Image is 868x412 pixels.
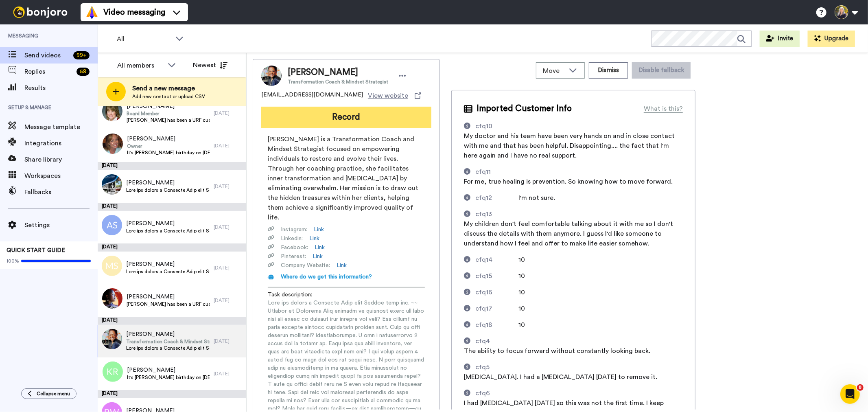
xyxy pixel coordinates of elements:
span: Integrations [24,138,98,148]
span: [PERSON_NAME] [126,260,210,268]
span: Transformation Coach & Mindset Strategist [288,79,388,85]
span: [PERSON_NAME] has been a URF customer for 2 weeks. What type of health challenges are you facing?... [127,301,210,307]
span: [PERSON_NAME] [127,135,210,143]
span: 10 [519,305,525,312]
div: cfq18 [475,320,492,330]
span: [PERSON_NAME] is a Transformation Coach and Mindset Strategist focused on empowering individuals ... [268,134,425,222]
span: Where do we get this information? [281,274,372,280]
a: Link [337,261,347,270]
div: [DATE] [98,317,246,325]
span: [PERSON_NAME] [127,293,210,301]
div: [DATE] [214,183,242,190]
span: 8 [857,384,864,391]
div: [DATE] [98,243,246,252]
span: Lore ips dolors a Consecte Adip elit Seddoe temp inc. ~~ Utlabor et Dolorema Aliq enimadm ve quis... [126,345,210,351]
span: Replies [24,67,73,77]
img: 61c76e7e-bc2c-40c9-b78a-1c62f81f8708.jpg [102,174,122,195]
div: All members [117,61,164,70]
div: [DATE] [214,110,242,116]
span: It's [PERSON_NAME] birthday on [DEMOGRAPHIC_DATA] From automation: [URL][DOMAIN_NAME] [127,149,210,156]
img: 2b52e66f-083a-4752-ab21-4cbdcff96fa2.jpg [102,329,122,349]
div: cfq10 [475,121,492,131]
iframe: Intercom live chat [840,384,860,404]
img: bj-logo-header-white.svg [10,7,71,18]
span: For me, true healing is prevention. So knowing how to move forward. [464,178,673,185]
span: Settings [24,220,98,230]
span: Lore ips dolors a Consecte Adip elit Seddo eius tem. ~~ Incidid ut Laboreet Dolo magnaal en admin... [126,187,210,193]
span: 10 [519,322,525,328]
div: 99 + [73,51,90,59]
a: Link [314,226,324,234]
span: Share library [24,155,98,164]
img: ms.png [102,256,122,276]
div: [DATE] [98,390,246,398]
a: Link [313,252,323,261]
div: [DATE] [214,265,242,271]
span: Pinterest : [281,252,306,261]
span: 10 [519,256,525,263]
span: Move [543,66,565,76]
span: [EMAIL_ADDRESS][DOMAIN_NAME] [261,91,363,101]
div: cfq15 [475,271,492,281]
span: [PERSON_NAME] [126,219,210,228]
div: cfq5 [475,362,490,372]
img: 6b42b4b4-1974-4445-be12-3c9bca5096a1.jpg [103,134,123,154]
button: Upgrade [808,31,855,47]
span: Imported Customer Info [477,103,572,115]
img: vm-color.svg [85,6,98,19]
span: All [117,34,171,44]
button: Record [261,107,431,128]
div: cfq14 [475,255,492,265]
button: Dismiss [589,62,628,79]
a: View website [368,91,421,101]
span: Lore ips dolors a Consecte Adip elit Seddo eius tem. ~~ Incidid ut Laboreet Dolo magnaal en admin... [126,268,210,275]
div: [DATE] [98,203,246,211]
span: [PERSON_NAME] has been a URF customer for 2 weeks. What type of health challenges are you facing?... [127,117,210,123]
span: 10 [519,273,525,279]
span: QUICK START GUIDE [7,248,65,253]
div: cfq11 [475,167,491,177]
span: Task description : [268,291,325,299]
button: Invite [760,31,800,47]
div: [DATE] [98,162,246,170]
span: My children don't feel comfortable talking about it with me so I don't discuss the details with t... [464,221,673,247]
span: Linkedin : [281,234,303,243]
span: The ability to focus forward without constantly looking back. [464,348,650,354]
span: Message template [24,122,98,132]
img: 4a8e746f-e729-452d-87fc-65d0f3793557.jpg [102,101,122,121]
span: Instagram : [281,226,307,234]
span: [PERSON_NAME] [126,179,210,187]
span: Collapse menu [37,390,70,397]
span: I'm not sure. [519,195,555,201]
span: Facebook : [281,243,308,252]
div: cfq13 [475,209,492,219]
img: as.png [102,215,122,235]
span: Company Website : [281,261,330,270]
div: 58 [77,68,90,76]
span: Video messaging [103,7,165,18]
span: [PERSON_NAME] [288,66,388,79]
span: Lore ips dolors a Consecte Adip elit Sedd eius tem. ~~ Incidid ut Laboreet Dolo magnaal en admini... [126,228,210,234]
span: 10 [519,289,525,296]
div: [DATE] [214,297,242,304]
div: [DATE] [214,224,242,230]
span: Send a new message [132,83,205,93]
span: [PERSON_NAME] [127,102,210,110]
span: Fallbacks [24,187,98,197]
div: cfq12 [475,193,492,203]
img: Image of Shelly Tutt [261,66,282,86]
span: My doctor and his team have been very hands on and in close contact with me and that has been hel... [464,133,675,159]
div: [DATE] [214,338,242,344]
div: cfq16 [475,287,492,297]
span: Add new contact or upload CSV [132,93,205,100]
button: Newest [187,57,234,73]
span: [PERSON_NAME] [126,330,210,338]
span: It's [PERSON_NAME] birthday on [DEMOGRAPHIC_DATA] From automation: [URL][DOMAIN_NAME] [127,374,210,381]
a: Link [309,234,319,243]
button: Disable fallback [632,62,691,79]
a: Link [315,243,325,252]
img: 42d56070-daf8-4153-b10f-19eb25152d4f.jpg [102,288,122,309]
div: cfq4 [475,336,490,346]
span: Board Member [127,110,210,117]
